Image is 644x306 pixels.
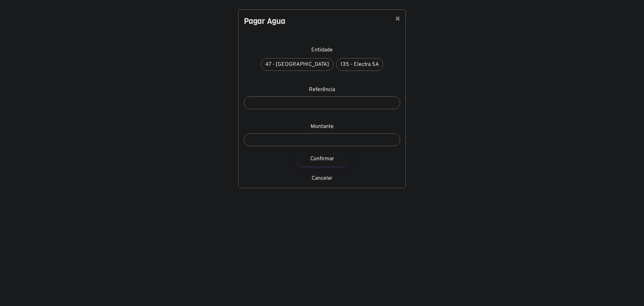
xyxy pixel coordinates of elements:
label: Referência [309,86,335,94]
button: × [390,10,406,29]
button: Confirmar [295,151,349,166]
a: 47 - [GEOGRAPHIC_DATA] [261,58,333,71]
h4: Pagar Agua [244,15,285,27]
a: Cancelar [312,175,332,182]
a: 135 - Electra SA [336,58,383,71]
label: Entidade [311,46,333,54]
label: Montante [311,123,334,131]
